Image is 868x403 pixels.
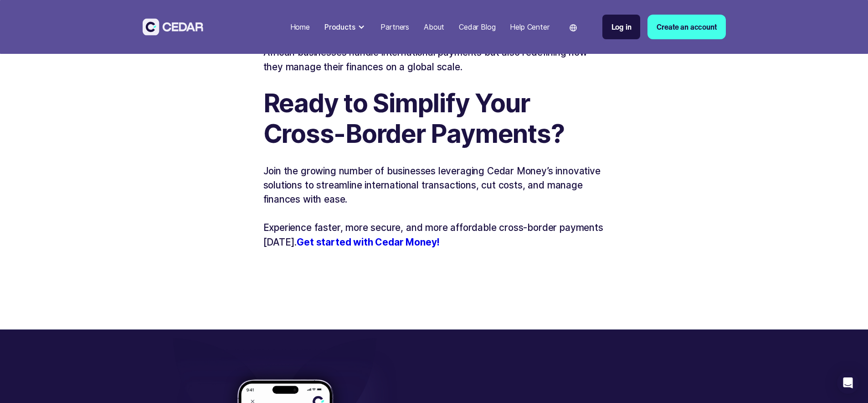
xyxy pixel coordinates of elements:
a: Create an account [647,15,725,39]
p: ‍ [263,206,605,220]
a: Log in [602,15,641,39]
div: Home [290,21,310,32]
a: Help Center [506,17,553,37]
img: world icon [570,24,577,31]
a: Cedar Blog [455,17,499,37]
a: About [420,17,448,37]
div: Products [321,18,370,36]
p: ‍ [263,74,605,88]
a: Home [287,17,313,37]
div: Open Intercom Messenger [837,372,859,394]
div: Log in [611,21,632,32]
div: Help Center [510,21,549,32]
div: Partners [380,21,409,32]
a: Get started with Cedar Money! [297,236,440,248]
strong: Ready to Simplify Your Cross-Border Payments? [263,88,565,149]
a: Partners [377,17,413,37]
p: Experience faster, more secure, and more affordable cross-border payments [DATE]. [263,220,605,249]
div: Products [324,21,355,32]
div: About [424,21,444,32]
p: ‍ [263,149,605,163]
p: ‍ [263,249,605,263]
p: Join the growing number of businesses leveraging Cedar Money’s innovative solutions to streamline... [263,164,605,207]
div: Cedar Blog [459,21,495,32]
